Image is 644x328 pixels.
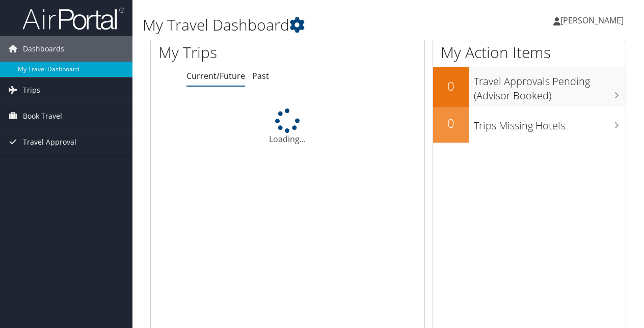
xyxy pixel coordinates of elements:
h1: My Action Items [433,42,626,63]
span: Book Travel [23,103,62,129]
div: Loading... [151,108,424,145]
a: Past [252,70,269,81]
a: 0Trips Missing Hotels [433,107,626,143]
span: [PERSON_NAME] [560,15,624,26]
h3: Travel Approvals Pending (Advisor Booked) [474,69,626,103]
h1: My Travel Dashboard [143,14,470,36]
a: Current/Future [186,70,245,81]
h1: My Trips [158,42,303,63]
h2: 0 [433,115,469,132]
img: airportal-logo.png [22,7,124,31]
span: Dashboards [23,36,64,62]
span: Travel Approval [23,129,76,155]
h2: 0 [433,77,469,95]
a: 0Travel Approvals Pending (Advisor Booked) [433,67,626,106]
h3: Trips Missing Hotels [474,114,626,133]
span: Trips [23,77,40,103]
a: [PERSON_NAME] [553,5,634,36]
